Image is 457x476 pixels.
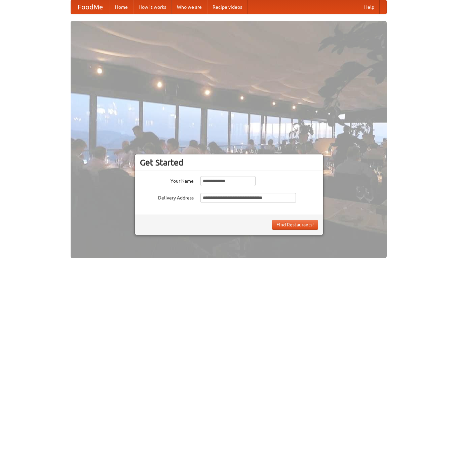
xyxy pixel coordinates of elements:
label: Your Name [140,176,194,184]
a: Help [359,0,380,14]
h3: Get Started [140,157,318,168]
button: Find Restaurants! [272,220,318,230]
label: Delivery Address [140,193,194,201]
a: How it works [133,0,172,14]
a: Recipe videos [207,0,247,14]
a: FoodMe [71,0,110,14]
a: Home [110,0,133,14]
a: Who we are [172,0,207,14]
